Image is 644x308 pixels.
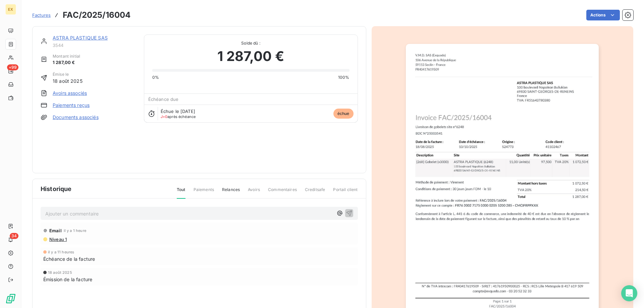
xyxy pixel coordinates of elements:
[49,228,62,233] span: Email
[248,187,260,198] span: Avoirs
[222,187,240,198] span: Relances
[148,97,179,102] span: Échéance due
[53,90,87,97] a: Avoirs associés
[48,250,74,254] span: il y a 11 heures
[41,184,72,193] span: Historique
[586,10,620,20] button: Actions
[10,233,18,239] span: 34
[217,46,284,66] span: 1 287,00 €
[177,187,185,199] span: Tout
[53,77,83,84] span: 18 août 2025
[63,9,130,21] h3: FAC/2025/16004
[152,40,350,46] span: Solde dû :
[53,102,90,109] a: Paiements reçus
[194,187,214,198] span: Paiements
[305,187,325,198] span: Creditsafe
[338,74,350,80] span: 100%
[53,59,80,66] span: 1 287,00 €
[5,293,16,304] img: Logo LeanPay
[268,187,297,198] span: Commentaires
[333,187,358,198] span: Portail client
[53,53,80,59] span: Montant initial
[43,255,95,262] span: Échéance de la facture
[152,74,159,80] span: 0%
[161,115,196,119] span: après échéance
[53,43,136,48] span: 3544
[53,114,99,121] a: Documents associés
[621,285,637,301] div: Open Intercom Messenger
[64,229,86,233] span: il y a 1 heure
[53,35,108,41] a: ASTRA PLASTIQUE SAS
[161,114,167,119] span: J+0
[32,12,51,18] span: Factures
[43,276,92,283] span: Émission de la facture
[5,4,16,15] div: EX
[161,109,195,114] span: Échue le [DATE]
[333,109,354,119] span: échue
[32,12,51,18] a: Factures
[53,71,83,77] span: Émise le
[49,237,67,242] span: Niveau 1
[7,64,18,70] span: +99
[48,270,72,274] span: 18 août 2025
